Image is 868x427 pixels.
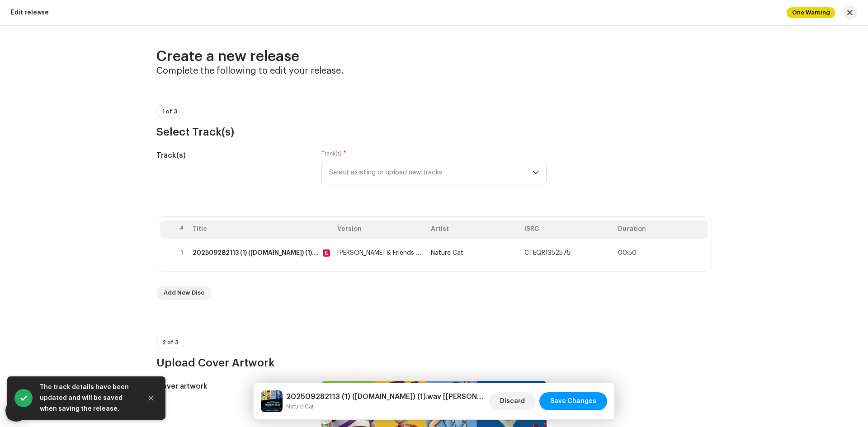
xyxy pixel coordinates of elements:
[427,221,521,239] th: Artist
[156,66,712,76] h4: Complete the following to edit your release.
[261,390,283,412] img: 10bf21f2-6b5b-4a74-82d7-abb7841d4540
[329,161,533,184] span: Select existing or upload new tracks
[156,125,712,139] h3: Select Track(s)
[337,250,454,256] span: Woody & Friends Theme Song
[286,402,486,411] small: 202509282113 (1) (online-audio-converter.com) (1).wav [Woody & Friends Theme Song]
[142,389,160,407] button: Close
[286,391,486,402] h5: 202509282113 (1) (online-audio-converter.com) (1).wav [Woody & Friends Theme Song]
[334,221,427,239] th: Version
[500,392,525,410] span: Discard
[175,221,189,239] th: #
[40,382,135,414] div: The track details have been updated and will be saved when saving the release.
[618,249,637,257] span: 00:50
[539,392,607,410] button: Save Changes
[321,150,346,157] label: Track(s)
[614,221,708,239] th: Duration
[189,221,334,239] th: Title
[323,249,330,257] div: E
[431,250,463,256] span: Nature Cat
[164,284,204,302] span: Add New Disc
[156,286,212,300] button: Add New Disc
[489,392,536,410] button: Discard
[5,400,27,422] div: Open Intercom Messenger
[533,161,539,184] div: dropdown trigger
[156,356,712,370] h3: Upload Cover Artwork
[193,249,319,257] div: 202509282113 (1) (online-audio-converter.com) (1).wav
[162,340,179,345] span: 2 of 3
[550,392,596,410] span: Save Changes
[162,109,177,114] span: 1 of 3
[521,221,614,239] th: ISRC
[524,250,571,256] span: CTEQR1352575
[156,150,307,161] h5: Track(s)
[156,47,712,66] h2: Create a new release
[156,381,307,392] h5: Cover artwork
